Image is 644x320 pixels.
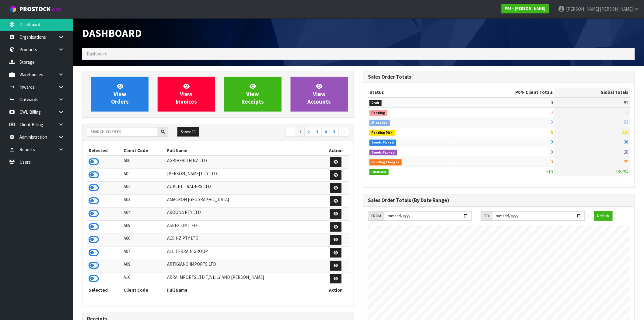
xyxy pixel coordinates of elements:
div: FROM [368,211,384,221]
button: Refresh [594,211,613,221]
a: 3 [313,127,322,137]
span: ProStock [19,5,51,13]
td: A06 [122,233,166,247]
span: Pending Pick [369,130,395,136]
span: 12 [624,109,628,115]
th: Client Code [122,285,166,295]
th: Client Code [122,146,166,155]
div: TO [481,211,492,221]
span: 385794 [616,169,628,175]
a: 1 [296,127,305,137]
img: cube-alt.png [9,5,17,13]
span: View Orders [111,83,129,105]
td: AMACRON [GEOGRAPHIC_DATA] [166,194,323,208]
span: Pending Charges [369,159,402,165]
td: A01 [122,169,166,182]
a: ViewOrders [91,77,149,112]
th: Full Name [166,285,323,295]
span: P04 [515,89,523,95]
nav: Page navigation [222,127,349,138]
span: Dashboard [87,51,107,57]
th: Selected [87,285,122,295]
th: Global Totals [554,87,630,97]
h3: Sales Order Totals [368,74,630,80]
a: 2 [304,127,313,137]
span: View Accounts [307,83,331,105]
td: AROONA PTY LTD [166,208,323,221]
td: ARRA IMPORTS LTD T/A LILY AND [PERSON_NAME] [166,272,323,285]
h3: Sales Order Totals (By Date Range) [368,197,630,203]
strong: P04 - [PERSON_NAME] [505,6,546,11]
a: ViewInvoices [158,77,215,112]
th: Action [323,285,349,295]
th: Full Name [166,146,323,155]
a: P04 - [PERSON_NAME] [502,4,549,13]
a: ViewAccounts [291,77,348,112]
span: Pending [369,110,387,116]
th: Selected [87,146,122,155]
td: [PERSON_NAME] PTY LTD [166,169,323,182]
td: A07 [122,246,166,259]
td: ARTIGIANO IMPORTS LTD [166,259,323,272]
span: [PERSON_NAME] [566,6,599,12]
td: A09 [122,259,166,272]
span: Goods Packed [369,150,397,156]
span: 0 [551,100,553,105]
td: AGRIHEALTH NZ LTD [166,155,323,169]
span: Draft [369,100,382,106]
td: A02 [122,182,166,195]
span: 29 [624,159,628,165]
span: View Invoices [176,83,197,105]
span: Goods Picked [369,140,396,146]
span: [PERSON_NAME] [600,6,633,12]
td: A10 [122,272,166,285]
span: 28 [624,149,628,155]
button: Show: 10 [177,127,199,137]
span: 36 [624,139,628,145]
td: A03 [122,194,166,208]
a: → [338,127,349,137]
th: Status [368,87,455,97]
span: Allocated [369,120,390,126]
a: 5 [330,127,339,137]
td: A00 [122,155,166,169]
a: ← [285,127,296,137]
span: 63 [624,119,628,125]
span: 220 [622,129,628,135]
td: A05 [122,220,166,233]
span: 92 [624,100,628,105]
td: ALL TERRAIN GROUP [166,246,323,259]
th: - Client Totals [455,87,555,97]
span: 0 [551,129,553,135]
span: View Receipts [242,83,264,105]
td: ASPEX LIMITED [166,220,323,233]
input: Search clients [87,127,158,137]
th: Action [323,146,349,155]
span: 0 [551,159,553,165]
span: 0 [551,119,553,125]
a: ViewReceipts [224,77,282,112]
td: A04 [122,208,166,221]
span: Finalised [369,169,389,175]
a: 4 [321,127,330,137]
span: 510 [546,169,553,175]
small: WMS [52,7,61,12]
span: 0 [551,139,553,145]
span: Dashboard [82,27,142,40]
td: AUKLET TRADERS LTD [166,182,323,195]
span: 0 [551,149,553,155]
td: ACS NZ PTY LTD [166,233,323,247]
span: 0 [551,109,553,115]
